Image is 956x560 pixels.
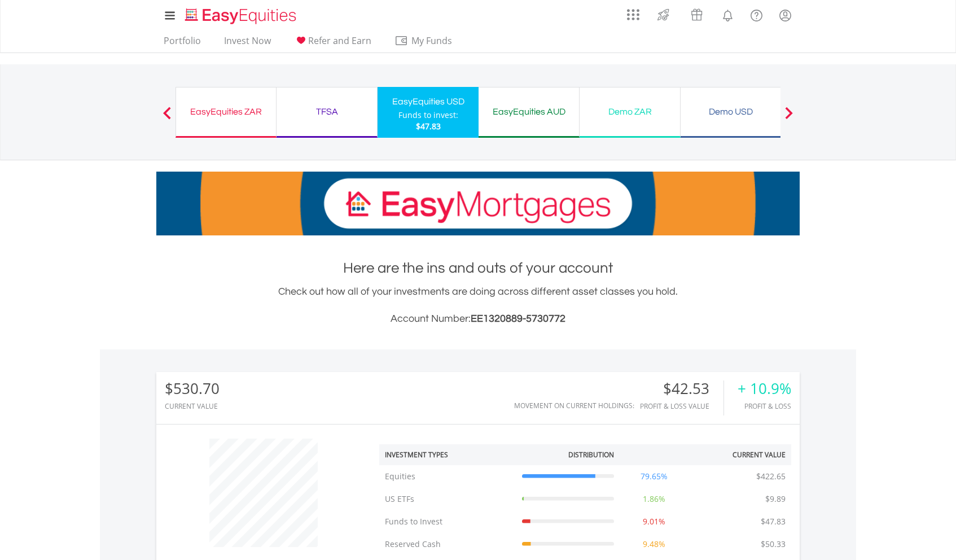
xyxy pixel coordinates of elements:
[654,6,673,24] img: thrive-v2.svg
[620,533,689,555] td: 9.48%
[308,34,371,47] span: Refer and Earn
[398,110,458,121] div: Funds to invest:
[688,444,791,465] th: Current Value
[159,35,205,53] a: Portfolio
[384,94,472,110] div: EasyEquities USD
[640,380,723,397] div: $42.53
[156,172,800,235] img: EasyMortage Promotion Banner
[680,3,713,24] a: Vouchers
[379,488,516,510] td: US ETFs
[640,403,723,410] div: Profit & Loss Value
[165,403,220,410] div: CURRENT VALUE
[687,6,706,24] img: vouchers-v2.svg
[627,8,639,21] img: grid-menu-icon.svg
[290,35,376,53] a: Refer and Earn
[183,7,301,25] img: EasyEquities_Logo.png
[394,33,468,48] span: My Funds
[738,380,791,397] div: + 10.9%
[687,104,774,120] div: Demo USD
[586,104,673,120] div: Demo ZAR
[156,112,178,124] button: Previous
[156,284,800,327] div: Check out how all of your investments are doing across different asset classes you hold.
[156,311,800,327] h3: Account Number:
[283,104,370,120] div: TFSA
[620,465,689,488] td: 79.65%
[485,104,572,120] div: EasyEquities AUD
[514,402,634,409] div: Movement on Current Holdings:
[568,450,614,460] div: Distribution
[220,35,275,53] a: Invest Now
[183,104,269,120] div: EasyEquities ZAR
[620,488,689,510] td: 1.86%
[379,444,516,465] th: Investment Types
[751,465,791,488] td: $422.65
[165,380,220,397] div: $530.70
[760,488,791,510] td: $9.89
[416,121,441,132] span: $47.83
[742,3,771,25] a: FAQ's and Support
[778,112,800,124] button: Next
[620,510,689,533] td: 9.01%
[471,313,565,324] span: EE1320889-5730772
[620,3,647,21] a: AppsGrid
[771,3,800,28] a: My Profile
[755,533,791,555] td: $50.33
[181,3,301,25] a: Home page
[379,510,516,533] td: Funds to Invest
[379,465,516,488] td: Equities
[713,3,742,25] a: Notifications
[156,258,800,278] h1: Here are the ins and outs of your account
[379,533,516,555] td: Reserved Cash
[738,403,791,410] div: Profit & Loss
[755,510,791,533] td: $47.83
